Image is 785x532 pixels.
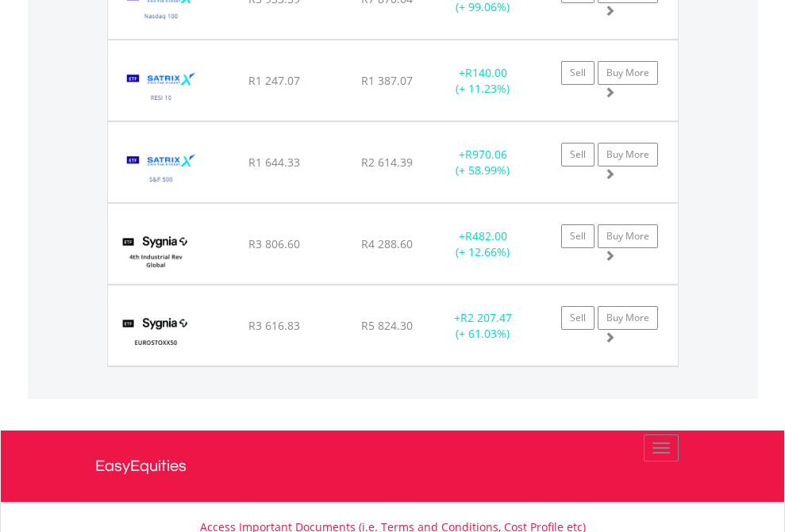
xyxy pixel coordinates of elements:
[361,73,413,88] span: R1 387.07
[465,228,507,243] span: R482.00
[361,155,413,170] span: R2 614.39
[561,61,595,85] a: Sell
[598,61,658,85] a: Buy More
[598,143,658,166] a: Buy More
[361,236,413,251] span: R4 288.60
[433,228,533,260] div: + (+ 12.66%)
[116,305,196,362] img: TFSA.SYGEU.png
[460,310,512,325] span: R2 207.47
[598,224,658,248] a: Buy More
[465,147,507,162] span: R970.06
[248,318,300,333] span: R3 616.83
[433,147,533,178] div: + (+ 58.99%)
[95,431,691,502] a: EasyEquities
[248,73,300,88] span: R1 247.07
[465,65,507,80] span: R140.00
[433,310,533,342] div: + (+ 61.03%)
[598,306,658,330] a: Buy More
[561,224,595,248] a: Sell
[116,224,196,280] img: TFSA.SYG4IR.png
[561,306,595,330] a: Sell
[361,318,413,333] span: R5 824.30
[433,65,533,97] div: + (+ 11.23%)
[116,142,207,198] img: TFSA.STX500.png
[248,236,300,251] span: R3 806.60
[248,155,300,170] span: R1 644.33
[561,143,595,166] a: Sell
[116,60,207,117] img: TFSA.STXRES.png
